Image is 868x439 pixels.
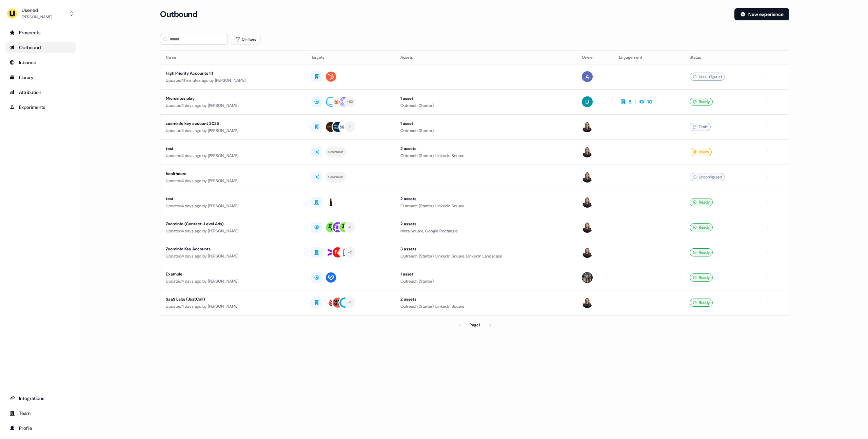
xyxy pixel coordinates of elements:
[166,221,300,227] div: ZoomInfo (Contact-Level Ads)
[400,296,571,303] div: 2 assets
[400,246,571,252] div: 3 assets
[400,228,571,234] div: Meta Square, Google Rectangle
[690,198,713,206] div: Ready
[690,98,713,106] div: Ready
[348,124,352,130] div: + 1
[400,195,571,202] div: 2 assets
[400,127,571,134] div: Outreach (Starter)
[400,278,571,285] div: Outreach (Starter)
[166,77,300,84] div: Updated 41 minutes ago by [PERSON_NAME]
[9,425,72,432] div: Profile
[690,148,712,156] div: Issues
[347,99,353,105] div: + 63
[328,174,343,180] div: Healthcare
[582,147,593,157] img: Geneviève
[348,300,352,306] div: + 1
[166,102,300,109] div: Updated 4 days ago by [PERSON_NAME]
[576,51,613,64] th: Owner
[166,296,300,303] div: SaaS Labs (JustCall)
[9,89,72,96] div: Attribution
[5,87,76,98] a: Go to attribution
[400,203,571,209] div: Outreach (Starter), LinkedIn Square
[166,195,300,202] div: test
[166,127,300,134] div: Updated 4 days ago by [PERSON_NAME]
[582,247,593,258] img: Geneviève
[5,393,76,404] a: Go to integrations
[684,51,758,64] th: Status
[647,98,652,105] div: 10
[582,172,593,183] img: Geneviève
[231,34,261,45] button: 0 Filters
[582,96,593,107] img: David
[400,102,571,109] div: Outreach (Starter)
[400,271,571,278] div: 1 asset
[734,8,789,20] button: New experience
[166,120,300,127] div: zoominfo key account 2025
[5,57,76,68] a: Go to Inbound
[22,14,52,20] div: [PERSON_NAME]
[9,395,72,402] div: Integrations
[690,123,711,131] div: Draft
[9,44,72,51] div: Outbound
[395,51,576,64] th: Assets
[166,228,300,234] div: Updated 4 days ago by [PERSON_NAME]
[166,278,300,285] div: Updated 4 days ago by [PERSON_NAME]
[9,59,72,66] div: Inbound
[166,303,300,310] div: Updated 4 days ago by [PERSON_NAME]
[5,72,76,83] a: Go to templates
[166,170,300,177] div: healthcare
[328,149,343,155] div: Healthcare
[166,177,300,184] div: Updated 4 days ago by [PERSON_NAME]
[348,249,352,255] div: + 2
[470,322,480,328] div: Page 1
[582,222,593,233] img: Geneviève
[166,203,300,209] div: Updated 4 days ago by [PERSON_NAME]
[690,299,713,307] div: Ready
[306,51,395,64] th: Targets
[582,121,593,132] img: Geneviève
[166,246,300,252] div: ZoomInfo Key Accounts
[5,5,76,22] button: Userled[PERSON_NAME]
[9,104,72,111] div: Experiments
[166,152,300,159] div: Updated 4 days ago by [PERSON_NAME]
[400,95,571,102] div: 1 asset
[690,223,713,231] div: Ready
[5,408,76,419] a: Go to team
[690,248,713,256] div: Ready
[400,120,571,127] div: 1 asset
[582,197,593,208] img: Geneviève
[400,145,571,152] div: 2 assets
[582,71,593,82] img: Aaron
[5,102,76,113] a: Go to experiments
[160,51,306,64] th: Name
[22,7,52,14] div: Userled
[9,74,72,81] div: Library
[166,253,300,260] div: Updated 4 days ago by [PERSON_NAME]
[5,423,76,434] a: Go to profile
[690,73,725,81] div: Unconfigured
[400,221,571,227] div: 2 assets
[5,27,76,38] a: Go to prospects
[166,145,300,152] div: test
[614,51,685,64] th: Engagement
[690,173,725,181] div: Unconfigured
[690,273,713,282] div: Ready
[160,9,197,19] h3: Outbound
[400,303,571,310] div: Outreach (Starter), LinkedIn Square
[348,224,352,230] div: + 1
[400,253,571,260] div: Outreach (Starter), LinkedIn Square, LinkedIn Landscape
[582,297,593,308] img: Geneviève
[166,95,300,102] div: Microsites play
[9,410,72,417] div: Team
[400,152,571,159] div: Outreach (Starter), LinkedIn Square
[166,271,300,278] div: Example
[5,42,76,53] a: Go to outbound experience
[582,272,593,283] img: Charlotte
[9,29,72,36] div: Prospects
[166,70,300,77] div: High Priority Accounts 1:1
[629,98,631,105] div: 8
